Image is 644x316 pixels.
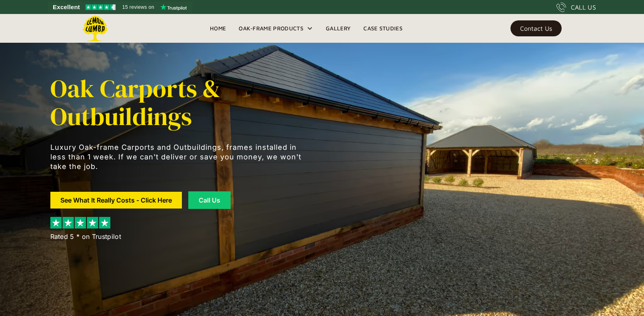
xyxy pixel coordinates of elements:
[357,22,409,34] a: Case Studies
[122,2,154,12] span: 15 reviews on
[556,2,596,12] a: CALL US
[160,4,187,10] img: Trustpilot logo
[48,2,192,13] a: See Lemon Lumba reviews on Trustpilot
[188,191,231,209] a: Call Us
[198,197,221,203] div: Call Us
[232,14,319,43] div: Oak-Frame Products
[239,24,303,33] div: Oak-Frame Products
[53,2,80,12] span: Excellent
[510,20,562,36] a: Contact Us
[571,2,596,12] div: CALL US
[50,75,306,131] h1: Oak Carports & Outbuildings
[50,232,121,241] div: Rated 5 * on Trustpilot
[86,4,116,10] img: Trustpilot 4.5 stars
[520,26,552,31] div: Contact Us
[319,22,357,34] a: Gallery
[50,143,306,171] p: Luxury Oak-frame Carports and Outbuildings, frames installed in less than 1 week. If we can't del...
[203,22,232,34] a: Home
[50,192,182,209] a: See What It Really Costs - Click Here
